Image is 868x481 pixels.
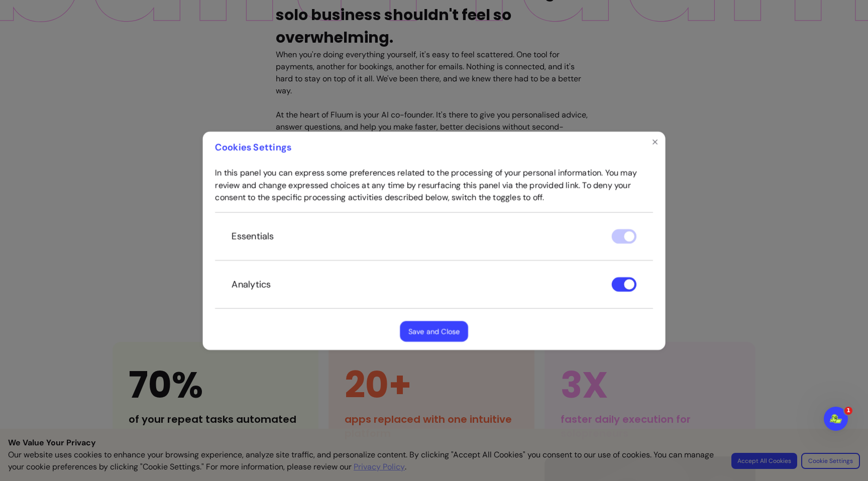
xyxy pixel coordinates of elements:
[232,229,274,244] p: Essentials
[824,407,848,431] iframe: Intercom live chat
[232,277,271,291] p: Analytics
[647,134,664,150] button: Close
[844,407,852,415] span: 1
[202,132,665,163] header: Cookies Settings
[400,321,468,341] button: Save and Close
[215,166,653,203] p: In this panel you can express some preferences related to the processing of your personal informa...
